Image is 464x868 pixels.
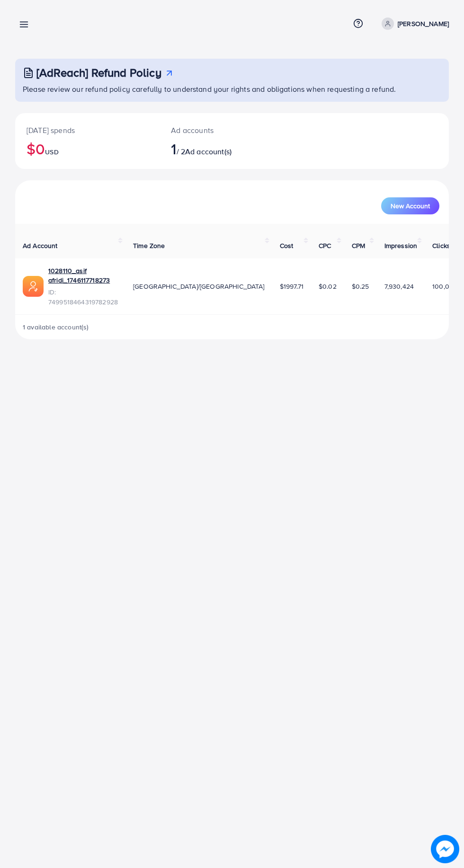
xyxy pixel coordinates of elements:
[185,146,232,157] span: Ad account(s)
[384,241,418,250] span: Impression
[23,83,443,95] p: Please review our refund policy carefully to understand your rights and obligations when requesti...
[36,66,161,80] h3: [AdReach] Refund Policy
[48,266,118,285] a: 1028110_asif afridi_1746117718273
[432,241,450,250] span: Clicks
[133,282,265,291] span: [GEOGRAPHIC_DATA]/[GEOGRAPHIC_DATA]
[171,140,257,158] h2: / 2
[48,287,118,307] span: ID: 7499518464319782928
[27,124,148,136] p: [DATE] spends
[378,18,449,30] a: [PERSON_NAME]
[384,282,414,291] span: 7,930,424
[280,282,303,291] span: $1997.71
[432,282,457,291] span: 100,099
[23,276,44,297] img: ic-ads-acc.e4c84228.svg
[319,282,337,291] span: $0.02
[391,203,430,209] span: New Account
[319,241,331,250] span: CPC
[381,197,439,214] button: New Account
[133,241,165,250] span: Time Zone
[171,124,257,136] p: Ad accounts
[23,322,89,332] span: 1 available account(s)
[352,282,369,291] span: $0.25
[23,241,58,250] span: Ad Account
[27,140,148,158] h2: $0
[45,147,58,157] span: USD
[352,241,365,250] span: CPM
[431,835,459,863] img: image
[171,138,176,159] span: 1
[398,18,449,29] p: [PERSON_NAME]
[280,241,294,250] span: Cost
